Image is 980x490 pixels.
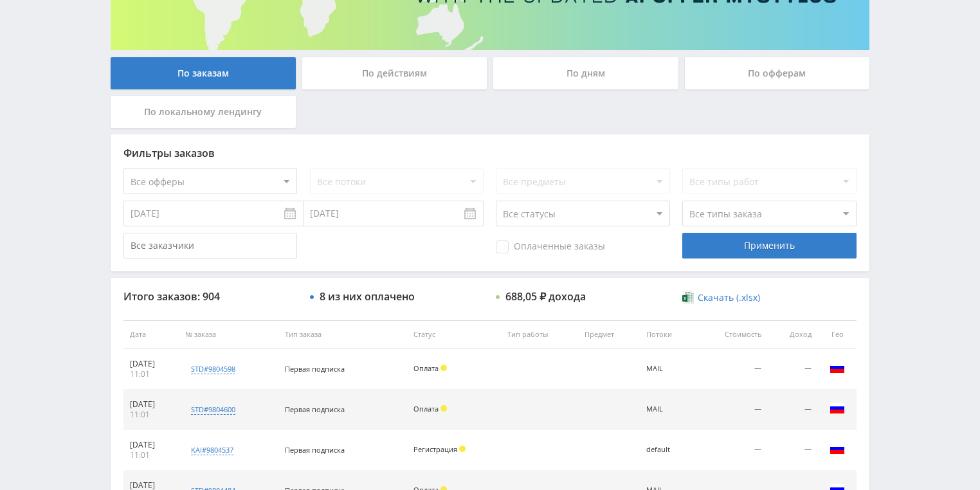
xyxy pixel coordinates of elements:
[682,233,856,259] div: Применить
[123,147,857,159] div: Фильтры заказов
[685,57,870,89] div: По офферам
[123,233,297,259] input: Все заказчики
[111,96,296,128] div: По локальному лендингу
[493,57,678,89] div: По дням
[496,240,605,253] span: Оплаченные заказы
[302,57,487,89] div: По действиям
[111,57,296,89] div: По заказам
